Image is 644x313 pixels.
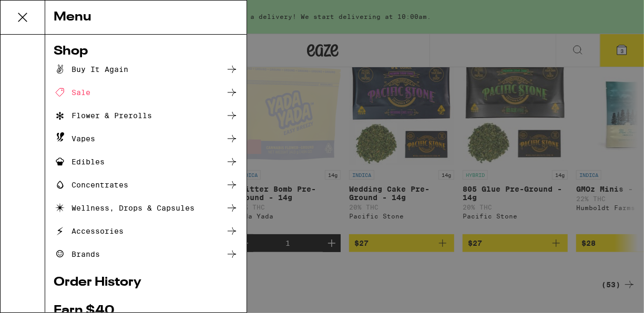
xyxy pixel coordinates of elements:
a: Edibles [54,155,238,168]
div: Sale [54,86,90,99]
div: Buy It Again [54,63,128,76]
a: Buy It Again [54,63,238,76]
div: Edibles [54,155,105,168]
a: Order History [54,276,238,289]
a: Vapes [54,132,238,145]
div: Wellness, Drops & Capsules [54,202,195,214]
a: Wellness, Drops & Capsules [54,202,238,214]
span: Hi. Need any help? [6,7,76,16]
div: Flower & Prerolls [54,109,152,122]
a: Flower & Prerolls [54,109,238,122]
a: Brands [54,248,238,260]
div: Brands [54,248,100,260]
a: Accessories [54,225,238,237]
a: Shop [54,45,238,58]
a: Concentrates [54,179,238,191]
a: Sale [54,86,238,99]
div: Vapes [54,132,95,145]
div: Menu [45,1,247,35]
div: Concentrates [54,179,128,191]
div: Accessories [54,225,124,237]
